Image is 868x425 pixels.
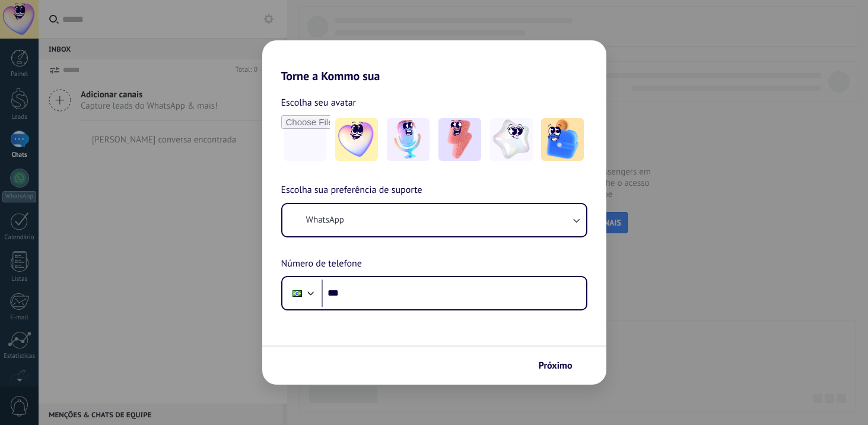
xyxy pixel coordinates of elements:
[281,183,422,198] span: Escolha sua preferência de suporte
[262,40,606,83] h2: Torne a Kommo sua
[533,356,589,376] button: Próximo
[281,256,362,272] span: Número de telefone
[387,118,430,161] img: -2.jpeg
[335,118,378,161] img: -1.jpeg
[490,118,533,161] img: -4.jpeg
[306,214,344,226] span: WhatsApp
[539,361,573,370] span: Próximo
[286,281,309,306] div: Brazil: + 55
[438,118,481,161] img: -3.jpeg
[282,204,586,236] button: WhatsApp
[281,95,357,110] span: Escolha seu avatar
[541,118,584,161] img: -5.jpeg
